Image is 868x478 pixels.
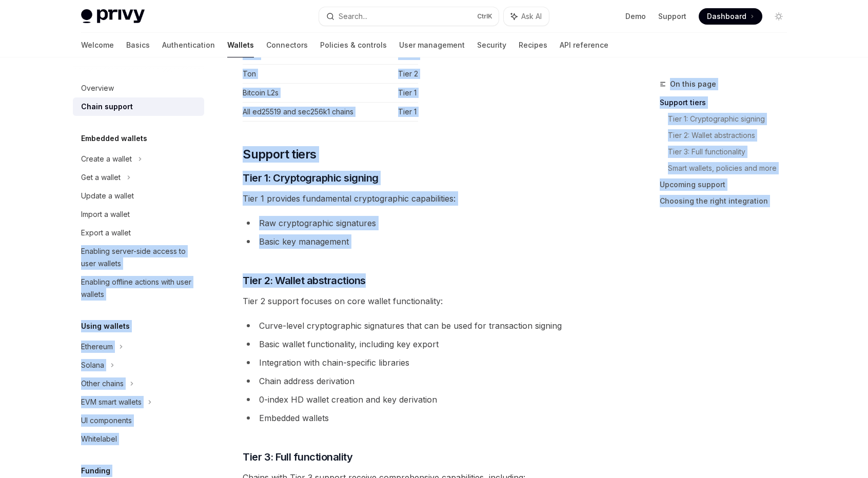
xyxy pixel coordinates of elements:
a: UI components [73,411,204,430]
h5: Funding [81,465,110,477]
span: Tier 1: Cryptographic signing [243,171,379,185]
li: 0-index HD wallet creation and key derivation [243,392,613,407]
h5: Using wallets [81,320,130,332]
a: Smart wallets, policies and more [668,160,795,176]
a: Upcoming support [660,176,795,193]
div: Update a wallet [81,190,134,202]
button: Toggle dark mode [771,8,787,25]
td: All ed25519 and sec256k1 chains [243,103,394,122]
a: Support [658,11,686,22]
a: Connectors [266,33,308,57]
a: Authentication [162,33,215,57]
div: EVM smart wallets [81,396,142,408]
a: Tier 1: Cryptographic signing [668,111,795,127]
a: User management [399,33,465,57]
div: Other chains [81,377,124,390]
span: Tier 2: Wallet abstractions [243,273,366,288]
td: Ton [243,65,394,84]
td: Bitcoin L2s [243,84,394,103]
a: Tier 3: Full functionality [668,144,795,160]
button: Search...CtrlK [319,7,499,26]
td: Tier 1 [394,103,418,122]
span: Tier 3: Full functionality [243,450,352,464]
div: Create a wallet [81,153,132,165]
li: Integration with chain-specific libraries [243,355,613,370]
div: Export a wallet [81,227,131,239]
td: Tier 2 [394,65,418,84]
button: Ask AI [504,7,549,26]
a: Update a wallet [73,187,204,205]
a: Support tiers [660,94,795,111]
a: Enabling server-side access to user wallets [73,242,204,273]
a: Security [477,33,506,57]
div: Get a wallet [81,171,121,184]
li: Basic key management [243,234,613,249]
a: Wallets [227,33,254,57]
div: Ethereum [81,341,113,353]
div: Enabling offline actions with user wallets [81,276,198,301]
a: API reference [560,33,608,57]
a: Chain support [73,97,204,116]
li: Curve-level cryptographic signatures that can be used for transaction signing [243,318,613,333]
a: Export a wallet [73,224,204,242]
td: Tier 1 [394,84,418,103]
li: Basic wallet functionality, including key export [243,337,613,351]
li: Raw cryptographic signatures [243,216,613,230]
a: Demo [625,11,646,22]
a: Enabling offline actions with user wallets [73,273,204,304]
div: Enabling server-side access to user wallets [81,245,198,270]
span: Dashboard [707,11,746,22]
div: Import a wallet [81,208,130,221]
a: Import a wallet [73,205,204,224]
a: Welcome [81,33,114,57]
span: Tier 2 support focuses on core wallet functionality: [243,294,613,308]
span: Ask AI [521,11,542,22]
div: Whitelabel [81,433,117,445]
li: Embedded wallets [243,411,613,425]
span: Ctrl K [477,12,492,21]
div: UI components [81,414,132,427]
a: Dashboard [699,8,762,25]
h5: Embedded wallets [81,132,147,145]
div: Search... [339,10,367,23]
a: Recipes [519,33,547,57]
div: Overview [81,82,114,94]
a: Basics [126,33,150,57]
li: Chain address derivation [243,374,613,388]
span: Tier 1 provides fundamental cryptographic capabilities: [243,191,613,206]
a: Choosing the right integration [660,193,795,209]
a: Overview [73,79,204,97]
div: Solana [81,359,104,371]
a: Whitelabel [73,430,204,448]
div: Chain support [81,101,133,113]
span: On this page [670,78,716,90]
a: Tier 2: Wallet abstractions [668,127,795,144]
a: Policies & controls [320,33,387,57]
img: light logo [81,9,145,24]
span: Support tiers [243,146,316,163]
